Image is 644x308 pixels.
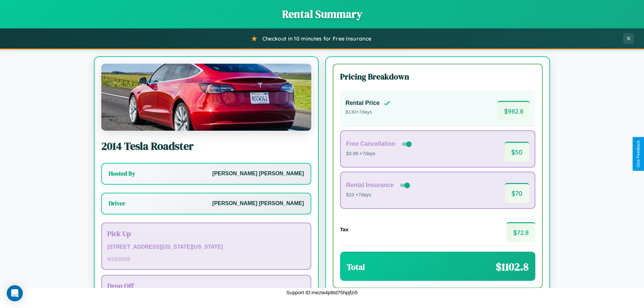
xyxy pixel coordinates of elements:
p: [PERSON_NAME] [PERSON_NAME] [212,199,304,208]
h4: Tax [340,227,348,232]
div: Open Intercom Messenger [7,285,23,301]
span: $ 50 [504,142,529,162]
img: Tesla Roadster [101,64,311,131]
h1: Rental Summary [7,7,637,21]
p: Support ID: mezw4p6td75hpjfzi5 [286,288,358,297]
span: Checkout in 10 minutes for Free Insurance [262,35,371,42]
h3: Driver [109,199,125,207]
p: 8 / 15 / 2026 [107,254,305,263]
p: $10 × 7 days [346,191,411,199]
span: $ 982.8 [497,101,530,121]
h4: Rental Insurance [346,182,394,189]
p: [STREET_ADDRESS][US_STATE][US_STATE] [107,242,305,252]
h4: Free Cancellation [346,140,395,147]
h2: 2014 Tesla Roadster [101,139,311,153]
span: $ 72.8 [506,222,535,242]
span: $ 1102.8 [496,259,529,274]
p: $ 130 × 7 days [345,108,390,117]
h3: Pick Up [107,229,305,238]
h3: Drop Off [107,281,305,291]
p: [PERSON_NAME] [PERSON_NAME] [212,169,304,179]
p: $3.99 × 7 days [346,149,413,158]
h3: Pricing Breakdown [340,71,535,82]
span: $ 70 [505,183,529,203]
div: Give Feedback [636,140,641,168]
h4: Rental Price [345,100,380,107]
h3: Hosted By [109,170,135,178]
h3: Total [347,261,365,272]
